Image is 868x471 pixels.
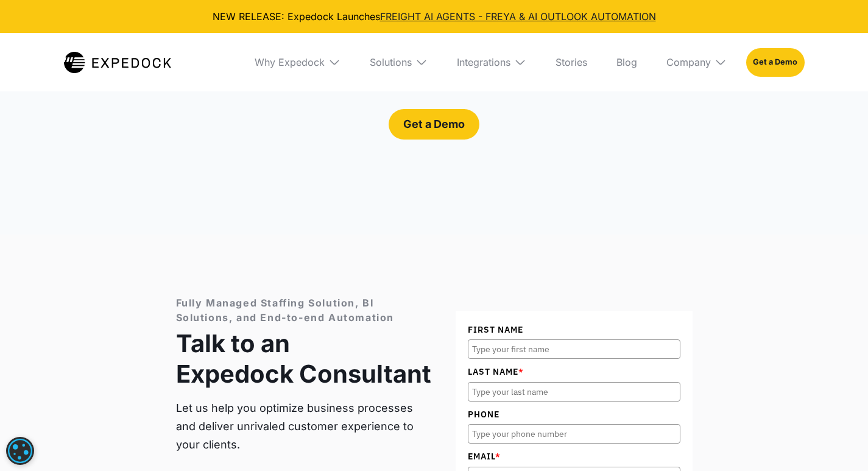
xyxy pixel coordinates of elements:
[468,424,680,444] input: Type your phone number
[360,33,437,91] div: Solutions
[370,56,412,68] div: Solutions
[657,33,736,91] div: Company
[746,48,804,76] a: Get a Demo
[665,339,868,471] iframe: Chat Widget
[255,56,325,68] div: Why Expedock
[380,10,656,23] a: FREIGHT AI AGENTS - FREYA & AI OUTLOOK AUTOMATION
[176,296,431,325] div: Fully Managed Staffing Solution, BI Solutions, and End-to-end Automation
[546,33,597,91] a: Stories
[176,328,431,389] h2: Talk to an Expedock Consultant
[176,399,431,454] p: Let us help you optimize business processes and deliver unrivaled customer experience to your cli...
[389,109,479,140] a: Get a Demo
[10,10,858,23] div: NEW RELEASE: Expedock Launches
[468,382,680,402] input: Type your last name
[607,33,647,91] a: Blog
[457,56,510,68] div: Integrations
[468,408,680,421] label: Phone
[468,365,680,378] label: Last Name
[468,450,680,463] label: Email
[245,33,350,91] div: Why Expedock
[468,323,680,336] label: First Name
[666,56,711,68] div: Company
[468,339,680,359] input: Type your first name
[447,33,536,91] div: Integrations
